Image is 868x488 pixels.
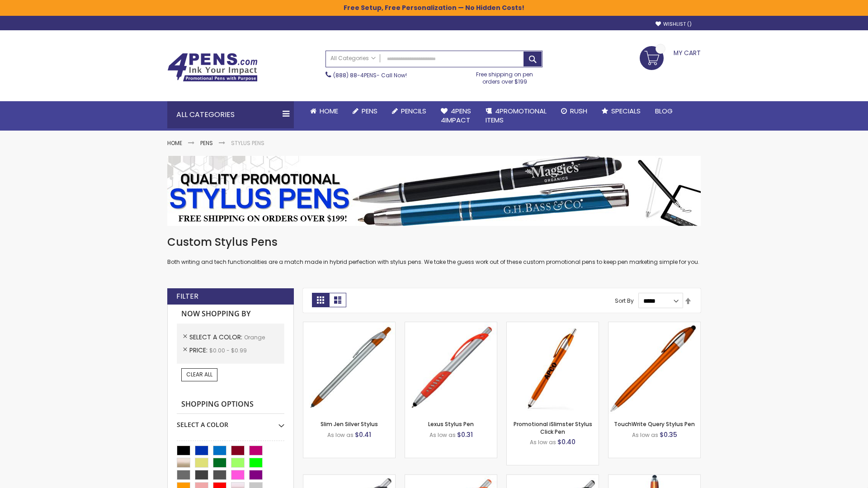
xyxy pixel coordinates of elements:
[557,437,576,446] span: $0.40
[176,291,198,301] strong: Filter
[303,101,345,121] a: Home
[167,235,701,266] div: Both writing and tech functionalities are a match made in hybrid perfection with stylus pens. We ...
[405,322,497,414] img: Lexus Stylus Pen-Orange
[333,71,407,79] span: - Call Now!
[609,322,700,329] a: TouchWrite Query Stylus Pen-Orange
[167,53,258,82] img: 4Pens Custom Pens and Promotional Products
[655,106,673,116] span: Blog
[648,101,680,121] a: Blog
[611,106,641,116] span: Specials
[333,71,377,79] a: (888) 88-4PENS
[457,430,473,439] span: $0.31
[570,106,587,116] span: Rush
[177,414,284,429] div: Select A Color
[244,333,265,341] span: Orange
[609,474,700,482] a: TouchWrite Command Stylus Pen-Orange
[362,106,377,116] span: Pens
[181,368,217,381] a: Clear All
[312,293,329,307] strong: Grid
[189,333,244,342] span: Select A Color
[405,322,497,329] a: Lexus Stylus Pen-Orange
[405,474,497,482] a: Boston Silver Stylus Pen-Orange
[320,106,338,116] span: Home
[326,51,380,66] a: All Categories
[167,156,701,226] img: Stylus Pens
[609,322,700,414] img: TouchWrite Query Stylus Pen-Orange
[167,101,294,128] div: All Categories
[615,297,634,305] label: Sort By
[614,420,695,428] a: TouchWrite Query Stylus Pen
[327,431,354,439] span: As low as
[330,55,376,62] span: All Categories
[660,430,677,439] span: $0.35
[167,235,701,249] h1: Custom Stylus Pens
[632,431,658,439] span: As low as
[594,101,648,121] a: Specials
[189,346,209,355] span: Price
[321,420,378,428] a: Slim Jen Silver Stylus
[507,322,599,329] a: Promotional iSlimster Stylus Click Pen-Orange
[231,139,264,147] strong: Stylus Pens
[507,474,599,482] a: Lexus Metallic Stylus Pen-Orange
[385,101,434,121] a: Pencils
[303,322,395,414] img: Slim Jen Silver Stylus-Orange
[303,474,395,482] a: Boston Stylus Pen-Orange
[467,67,543,85] div: Free shipping on pen orders over $199
[345,101,385,121] a: Pens
[478,101,554,131] a: 4PROMOTIONALITEMS
[507,322,599,414] img: Promotional iSlimster Stylus Click Pen-Orange
[554,101,594,121] a: Rush
[656,21,692,28] a: Wishlist
[441,106,471,125] span: 4Pens 4impact
[200,139,213,147] a: Pens
[428,420,474,428] a: Lexus Stylus Pen
[177,395,284,414] strong: Shopping Options
[167,139,182,147] a: Home
[486,106,547,125] span: 4PROMOTIONAL ITEMS
[355,430,371,439] span: $0.41
[209,347,247,354] span: $0.00 - $0.99
[429,431,456,439] span: As low as
[401,106,426,116] span: Pencils
[303,322,395,329] a: Slim Jen Silver Stylus-Orange
[530,438,556,446] span: As low as
[177,305,284,324] strong: Now Shopping by
[434,101,478,131] a: 4Pens4impact
[186,371,212,378] span: Clear All
[514,420,592,435] a: Promotional iSlimster Stylus Click Pen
